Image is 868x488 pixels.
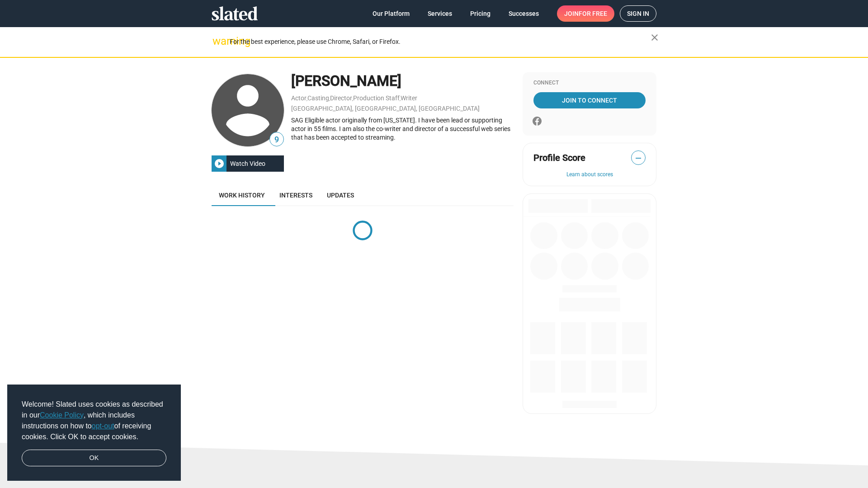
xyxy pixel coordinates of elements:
[373,5,410,22] span: Our Platform
[279,192,312,199] span: Interests
[533,80,646,87] div: Connect
[226,155,269,172] div: Watch Video
[533,171,646,178] button: Learn about scores
[535,92,644,108] span: Join To Connect
[620,5,656,22] a: Sign in
[307,94,329,102] a: Casting
[533,152,585,164] span: Profile Score
[214,158,225,169] mat-icon: play_circle_filled
[632,152,645,164] span: —
[365,5,417,22] a: Our Platform
[509,5,539,22] span: Successes
[533,92,646,108] a: Join To Connect
[291,116,514,141] div: SAG Eligible actor originally from [US_STATE]. I have been lead or supporting actor in 55 films. ...
[291,94,307,102] a: Actor
[329,96,330,101] span: ,
[212,36,223,47] mat-icon: warning
[212,184,272,206] a: Work history
[557,5,614,22] a: Joinfor free
[428,5,452,22] span: Services
[400,96,401,101] span: ,
[291,71,514,91] div: [PERSON_NAME]
[501,5,546,22] a: Successes
[352,96,353,101] span: ,
[272,184,320,206] a: Interests
[320,184,361,206] a: Updates
[92,422,114,430] a: opt-out
[420,5,459,22] a: Services
[22,450,166,467] a: dismiss cookie message
[627,6,649,21] span: Sign in
[40,411,84,419] a: Cookie Policy
[270,134,283,146] span: 9
[219,192,265,199] span: Work history
[649,32,660,43] mat-icon: close
[327,192,354,199] span: Updates
[291,105,480,112] a: [GEOGRAPHIC_DATA], [GEOGRAPHIC_DATA], [GEOGRAPHIC_DATA]
[230,36,651,48] div: For the best experience, please use Chrome, Safari, or Firefox.
[463,5,498,22] a: Pricing
[22,399,166,442] span: Welcome! Slated uses cookies as described in our , which includes instructions on how to of recei...
[353,94,400,102] a: Production Staff
[470,5,491,22] span: Pricing
[330,94,352,102] a: Director
[401,94,417,102] a: Writer
[212,155,284,172] button: Watch Video
[579,5,607,22] span: for free
[564,5,607,22] span: Join
[307,96,307,101] span: ,
[7,385,181,481] div: cookieconsent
